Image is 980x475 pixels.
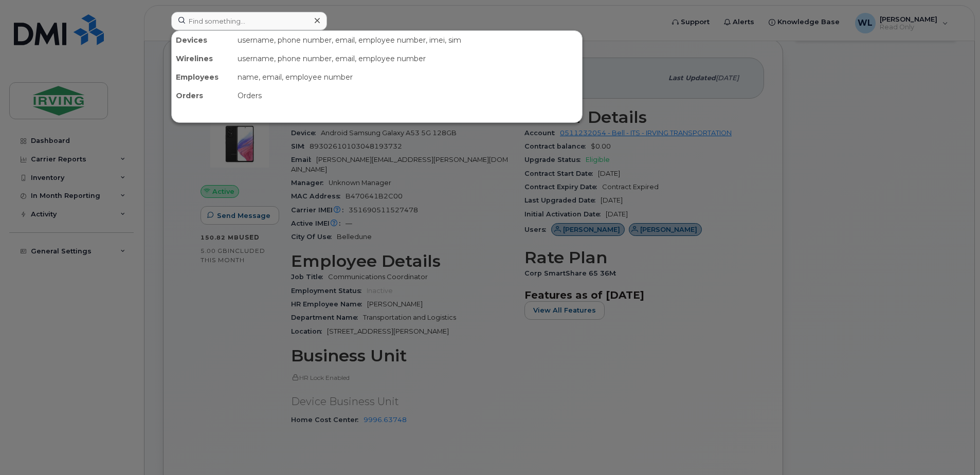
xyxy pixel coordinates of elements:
[172,31,233,49] div: Devices
[233,31,582,49] div: username, phone number, email, employee number, imei, sim
[233,86,582,105] div: Orders
[233,68,582,86] div: name, email, employee number
[171,12,327,30] input: Find something...
[172,86,233,105] div: Orders
[172,49,233,68] div: Wirelines
[172,68,233,86] div: Employees
[233,49,582,68] div: username, phone number, email, employee number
